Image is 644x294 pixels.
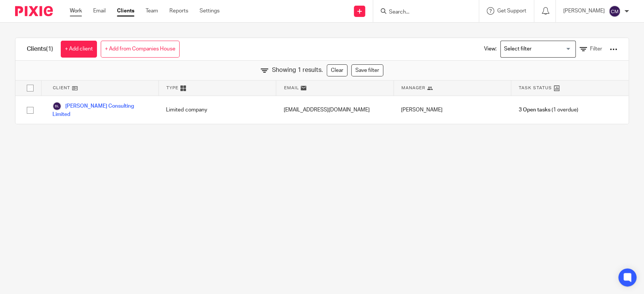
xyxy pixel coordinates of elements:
input: Search for option [501,43,571,56]
a: Email [93,7,106,15]
span: 3 Open tasks [519,106,550,114]
a: Settings [200,7,220,15]
div: [EMAIL_ADDRESS][DOMAIN_NAME] [276,96,393,124]
span: Showing 1 results. [272,66,323,75]
span: Type [166,85,178,91]
div: View: [473,38,617,60]
span: Filter [590,46,602,52]
img: svg%3E [52,102,61,111]
a: Reports [169,7,188,15]
div: Limited company [158,96,276,124]
span: (1 overdue) [519,106,578,114]
a: Work [70,7,82,15]
img: svg%3E [609,5,621,17]
p: [PERSON_NAME] [563,7,605,15]
span: (1) [46,46,53,52]
span: Get Support [497,8,526,14]
a: Team [146,7,158,15]
span: Email [284,85,299,91]
a: + Add from Companies House [101,41,180,58]
span: Task Status [519,85,552,91]
span: Manager [401,85,425,91]
div: Search for option [500,41,576,58]
a: Save filter [351,64,383,76]
img: Pixie [15,6,53,16]
div: [PERSON_NAME] [393,96,511,124]
span: Client [53,85,70,91]
input: Select all [23,81,37,95]
h1: Clients [27,45,53,53]
a: + Add client [61,41,97,58]
input: Search [388,9,456,16]
a: [PERSON_NAME] Consulting Limited [52,102,151,118]
a: Clear [327,64,347,76]
a: Clients [117,7,134,15]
